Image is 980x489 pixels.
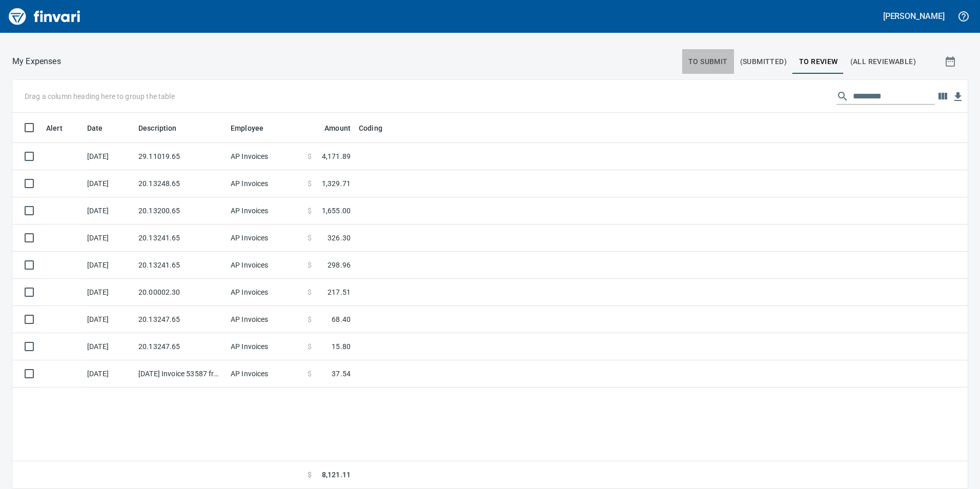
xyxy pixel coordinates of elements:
[688,55,728,68] span: To Submit
[332,369,351,379] span: 37.54
[134,306,227,333] td: 20.13247.65
[83,143,134,170] td: [DATE]
[12,55,61,68] p: My Expenses
[134,143,227,170] td: 29.11019.65
[311,122,351,134] span: Amount
[231,122,277,134] span: Employee
[134,333,227,360] td: 20.13247.65
[227,252,303,279] td: AP Invoices
[799,55,838,68] span: To Review
[935,89,950,104] button: Choose columns to display
[740,55,787,68] span: (Submitted)
[227,170,303,197] td: AP Invoices
[83,252,134,279] td: [DATE]
[935,49,968,74] button: Show transactions within a particular date range
[328,287,351,297] span: 217.51
[134,225,227,252] td: 20.13241.65
[87,122,116,134] span: Date
[25,91,175,101] p: Drag a column heading here to group the table
[134,197,227,225] td: 20.13200.65
[308,178,312,189] span: $
[324,122,351,134] span: Amount
[308,470,312,480] span: $
[850,55,916,68] span: (All Reviewable)
[227,197,303,225] td: AP Invoices
[950,89,966,105] button: Download Table
[328,233,351,243] span: 326.30
[308,260,312,270] span: $
[332,341,351,352] span: 15.80
[134,252,227,279] td: 20.13241.65
[227,279,303,306] td: AP Invoices
[328,260,351,270] span: 298.96
[308,369,312,379] span: $
[83,197,134,225] td: [DATE]
[322,206,351,216] span: 1,655.00
[227,225,303,252] td: AP Invoices
[83,170,134,197] td: [DATE]
[227,306,303,333] td: AP Invoices
[308,287,312,297] span: $
[359,122,382,134] span: Coding
[83,279,134,306] td: [DATE]
[308,206,312,216] span: $
[308,341,312,352] span: $
[83,333,134,360] td: [DATE]
[227,333,303,360] td: AP Invoices
[138,122,177,134] span: Description
[332,314,351,324] span: 68.40
[231,122,263,134] span: Employee
[83,360,134,388] td: [DATE]
[308,151,312,161] span: $
[83,306,134,333] td: [DATE]
[46,122,63,134] span: Alert
[134,360,227,388] td: [DATE] Invoice 53587 from Van-port Rigging Inc (1-11072)
[46,122,76,134] span: Alert
[322,178,351,189] span: 1,329.71
[322,151,351,161] span: 4,171.89
[308,314,312,324] span: $
[12,55,61,68] nav: breadcrumb
[359,122,396,134] span: Coding
[83,225,134,252] td: [DATE]
[227,360,303,388] td: AP Invoices
[138,122,190,134] span: Description
[881,8,947,24] button: [PERSON_NAME]
[87,122,103,134] span: Date
[134,170,227,197] td: 20.13248.65
[308,233,312,243] span: $
[883,11,945,22] h5: [PERSON_NAME]
[322,470,351,480] span: 8,121.11
[227,143,303,170] td: AP Invoices
[134,279,227,306] td: 20.00002.30
[6,4,83,29] img: Finvari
